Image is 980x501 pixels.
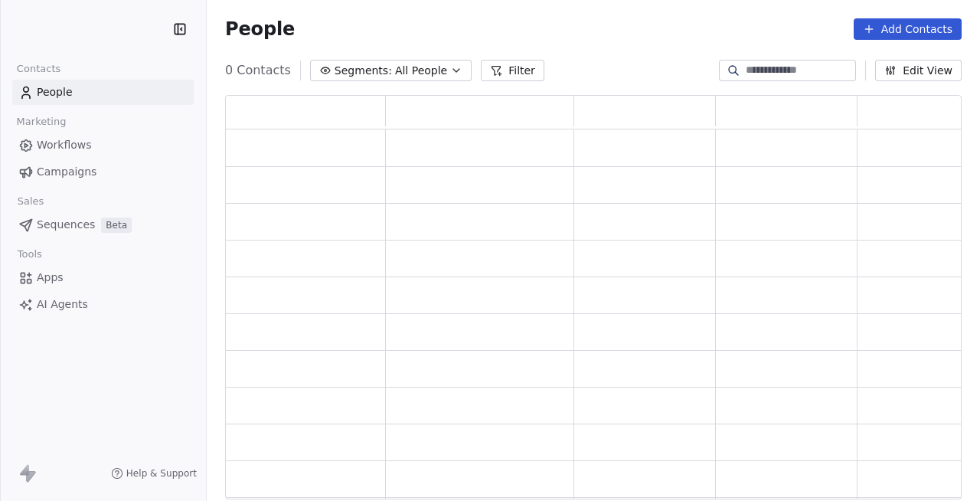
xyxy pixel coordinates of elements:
span: Sequences [37,217,95,233]
span: 0 Contacts [225,61,291,80]
a: Campaigns [12,159,194,185]
a: Help & Support [111,467,197,480]
span: Segments: [335,63,392,79]
span: Marketing [10,110,73,133]
span: AI Agents [37,296,88,313]
span: Beta [101,218,132,233]
span: People [37,84,73,100]
a: People [12,80,194,105]
a: Workflows [12,133,194,158]
span: Workflows [37,137,92,153]
button: Add Contacts [854,18,962,40]
button: Filter [481,60,544,81]
span: Help & Support [126,467,197,480]
span: Apps [37,270,64,286]
a: Apps [12,265,194,290]
span: Tools [11,243,48,266]
a: SequencesBeta [12,212,194,237]
span: All People [395,63,447,79]
span: Contacts [10,57,67,80]
a: AI Agents [12,292,194,317]
span: Campaigns [37,164,96,180]
button: Edit View [875,60,962,81]
span: People [225,18,295,41]
span: Sales [11,190,51,213]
